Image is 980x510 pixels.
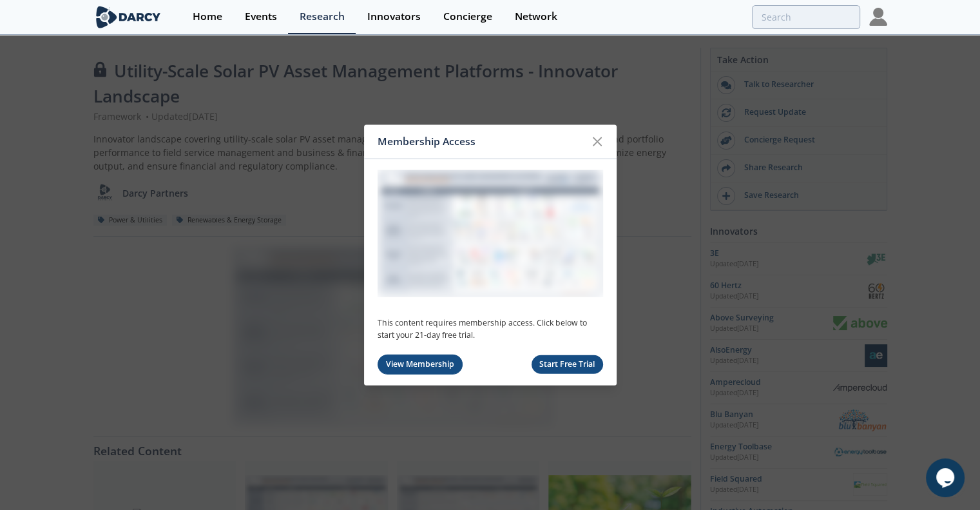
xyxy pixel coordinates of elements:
div: Events [245,12,277,22]
img: Profile [869,8,887,26]
img: logo-wide.svg [93,6,164,28]
button: Start Free Trial [532,355,603,374]
div: Home [193,12,222,22]
p: This content requires membership access. Click below to start your 21-day free trial. [378,317,603,341]
div: Network [515,12,557,22]
div: Membership Access [378,129,586,153]
div: Concierge [443,12,492,22]
iframe: chat widget [926,458,967,497]
div: Innovators [367,12,421,22]
input: Advanced Search [752,5,860,29]
a: View Membership [378,355,463,375]
div: Research [300,12,345,22]
img: Membership [378,170,603,297]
